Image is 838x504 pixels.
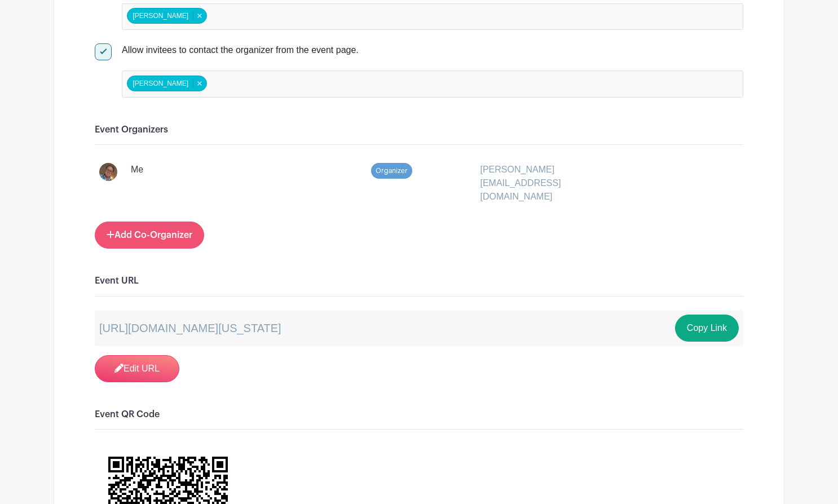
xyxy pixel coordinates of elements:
div: [PERSON_NAME] [127,76,208,91]
button: Copy Link [675,315,739,342]
span: Organizer [371,163,412,179]
h6: Event Organizers [95,125,743,135]
a: Add Co-Organizer [95,222,204,249]
h6: Event QR Code [95,409,743,420]
h6: Event URL [95,276,743,286]
button: Remove item: '159825' [193,79,206,87]
img: lee%20hopkins.JPG [99,163,117,181]
input: false [209,76,309,92]
a: Edit URL [95,355,179,382]
div: [PERSON_NAME] [127,8,208,24]
p: [URL][DOMAIN_NAME][US_STATE] [99,320,281,337]
input: false [209,8,309,25]
div: [PERSON_NAME][EMAIL_ADDRESS][DOMAIN_NAME] [474,163,637,204]
div: Allow invitees to contact the organizer from the event page. [122,43,743,57]
p: Me [131,163,143,176]
button: Remove item: '159825' [193,12,206,20]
